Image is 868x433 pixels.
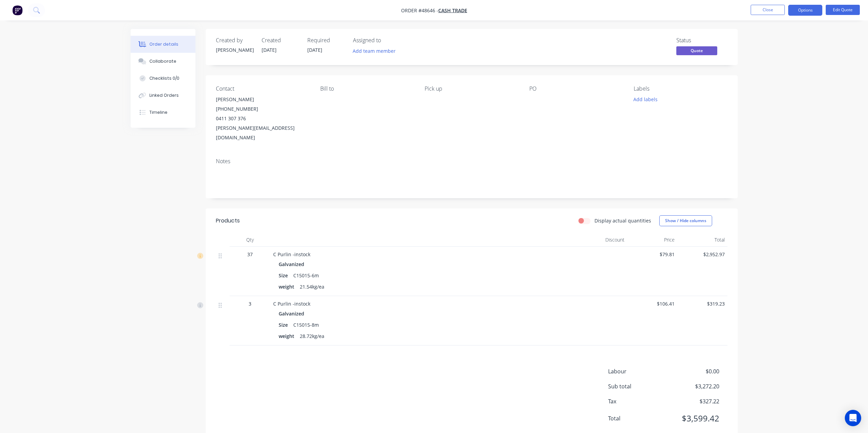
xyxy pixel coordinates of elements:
button: Options [788,5,822,16]
div: Products [216,217,240,225]
span: 37 [247,251,253,258]
div: Collaborate [149,58,176,64]
button: Add team member [353,46,399,56]
button: Show / Hide columns [659,215,712,226]
button: Edit Quote [826,5,860,15]
div: Created [262,37,299,44]
span: [DATE] [262,47,277,53]
span: $327.22 [668,397,719,405]
div: Total [677,233,727,247]
div: Required [307,37,345,44]
span: Total [608,414,669,422]
div: Discount [577,233,628,247]
div: 0411 307 376 [216,114,309,123]
div: Size [279,270,291,280]
span: C Purlin -instock [273,300,310,307]
div: Size [279,320,291,330]
span: $106.41 [630,300,675,307]
div: Bill to [320,86,414,92]
span: C Purlin -instock [273,251,310,258]
div: Created by [216,37,253,44]
a: Cash Trade [438,7,467,14]
div: Assigned to [353,37,421,44]
div: Linked Orders [149,92,179,98]
button: Add team member [349,46,399,56]
span: Quote [676,46,717,55]
div: Qty [230,233,270,247]
div: Galvanized [279,259,307,269]
div: [PERSON_NAME] [216,95,309,104]
div: Open Intercom Messenger [845,410,861,426]
div: 28.72kg/ea [297,331,327,341]
span: Labour [608,367,669,375]
div: [PHONE_NUMBER] [216,104,309,114]
div: Pick up [425,86,518,92]
div: 21.54kg/ea [297,282,327,292]
div: Notes [216,158,727,165]
div: [PERSON_NAME][EMAIL_ADDRESS][DOMAIN_NAME] [216,123,309,142]
div: Order details [149,41,178,47]
span: $2,952.97 [680,251,725,258]
label: Display actual quantities [594,217,651,224]
button: Linked Orders [131,87,195,104]
div: Checklists 0/0 [149,75,179,81]
span: $319.23 [680,300,725,307]
span: Sub total [608,382,669,390]
div: Labels [634,86,727,92]
button: Close [751,5,785,15]
span: Tax [608,397,669,405]
button: Timeline [131,104,195,121]
span: $3,599.42 [668,412,719,424]
button: Add labels [630,95,661,104]
div: [PERSON_NAME][PHONE_NUMBER]0411 307 376[PERSON_NAME][EMAIL_ADDRESS][DOMAIN_NAME] [216,95,309,142]
button: Checklists 0/0 [131,70,195,87]
div: weight [279,331,297,341]
img: Factory [12,5,23,15]
div: Contact [216,86,309,92]
div: PO [529,86,623,92]
div: Timeline [149,109,167,115]
div: Price [627,233,677,247]
span: $79.81 [630,251,675,258]
div: C15015-6m [291,270,322,280]
div: Galvanized [279,309,307,319]
button: Quote [676,46,717,57]
button: Collaborate [131,53,195,70]
span: $3,272.20 [668,382,719,390]
div: Status [676,37,727,44]
div: [PERSON_NAME] [216,46,253,53]
span: [DATE] [307,47,322,53]
span: $0.00 [668,367,719,375]
span: 3 [249,300,251,307]
span: Order #48646 - [401,7,438,14]
div: C15015-8m [291,320,322,330]
div: weight [279,282,297,292]
button: Order details [131,36,195,53]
